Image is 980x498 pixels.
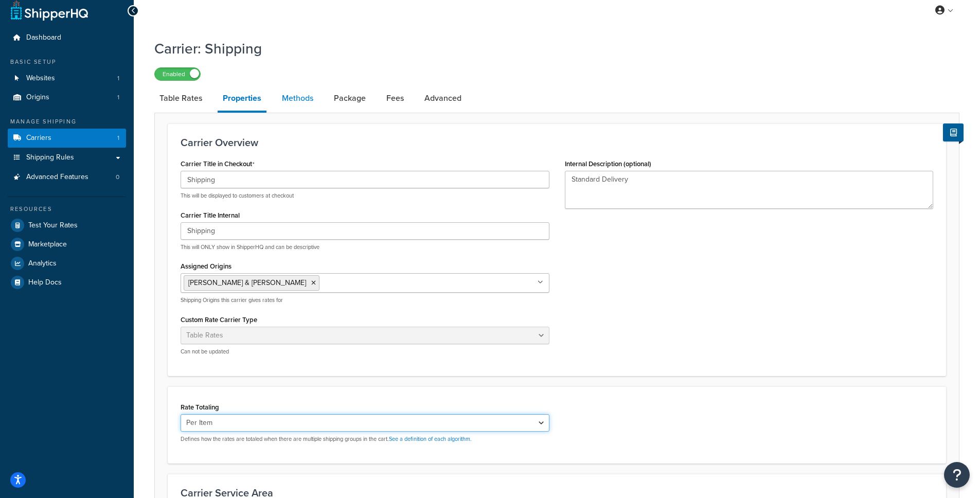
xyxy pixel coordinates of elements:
p: Can not be updated [181,348,549,355]
span: Carriers [26,134,51,143]
li: Carriers [8,129,126,148]
label: Assigned Origins [181,262,231,270]
span: Origins [26,93,49,102]
a: Websites1 [8,69,126,88]
div: Manage Shipping [8,117,126,126]
a: Advanced [419,86,467,111]
div: Resources [8,205,126,214]
button: Show Help Docs [943,123,964,141]
span: 0 [116,173,119,182]
label: Carrier Title Internal [181,211,240,219]
a: Marketplace [8,235,126,254]
span: 1 [117,93,119,102]
a: Help Docs [8,273,126,292]
div: Basic Setup [8,58,126,66]
span: [PERSON_NAME] & [PERSON_NAME] [188,277,306,288]
a: Origins1 [8,88,126,107]
a: Test Your Rates [8,216,126,235]
a: Advanced Features0 [8,168,126,187]
span: Analytics [28,259,57,268]
span: 1 [117,74,119,83]
label: Internal Description (optional) [565,160,651,168]
label: Rate Totaling [181,403,219,411]
span: Test Your Rates [28,221,78,230]
a: Methods [277,86,318,111]
p: This will ONLY show in ShipperHQ and can be descriptive [181,243,549,251]
p: Defines how the rates are totaled when there are multiple shipping groups in the cart. [181,435,549,443]
li: Origins [8,88,126,107]
h3: Carrier Overview [181,137,933,148]
span: Dashboard [26,33,61,42]
a: Fees [381,86,409,111]
a: Table Rates [154,86,207,111]
span: Marketplace [28,240,67,249]
a: Shipping Rules [8,148,126,167]
a: Carriers1 [8,129,126,148]
h1: Carrier: Shipping [154,39,947,59]
label: Custom Rate Carrier Type [181,316,257,324]
p: This will be displayed to customers at checkout [181,192,549,200]
a: Package [329,86,371,111]
a: Dashboard [8,28,126,47]
a: Analytics [8,254,126,273]
a: Properties [218,86,266,113]
span: 1 [117,134,119,143]
span: Shipping Rules [26,153,74,162]
span: Advanced Features [26,173,88,182]
li: Websites [8,69,126,88]
label: Carrier Title in Checkout [181,160,255,168]
textarea: Standard Delivery [565,171,934,209]
a: See a definition of each algorithm. [389,435,472,443]
li: Advanced Features [8,168,126,187]
label: Enabled [155,68,200,80]
p: Shipping Origins this carrier gives rates for [181,296,549,304]
button: Open Resource Center [944,462,970,488]
span: Help Docs [28,278,62,287]
span: Websites [26,74,55,83]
